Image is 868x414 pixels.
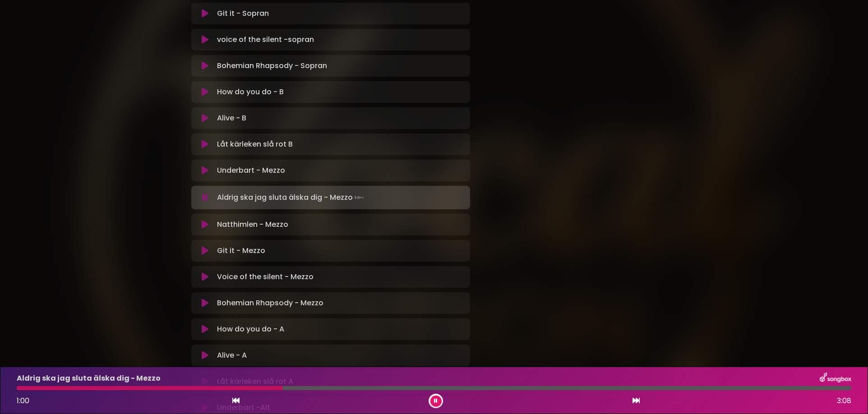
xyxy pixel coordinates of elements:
[353,191,365,204] img: waveform4.gif
[217,113,246,124] p: Alive - B
[217,219,288,230] p: Natthimlen - Mezzo
[217,165,285,176] p: Underbart - Mezzo
[217,350,247,361] p: Alive - A
[217,139,293,150] p: Låt kärleken slå rot B
[217,191,365,204] p: Aldrig ska jag sluta älska dig - Mezzo
[17,373,161,384] p: Aldrig ska jag sluta älska dig - Mezzo
[17,396,29,406] span: 1:00
[217,245,265,256] p: Git it - Mezzo
[217,8,269,19] p: Git it - Sopran
[217,60,327,71] p: Bohemian Rhapsody - Sopran
[217,324,284,335] p: How do you do - A
[217,34,314,45] p: voice of the silent -sopran
[217,298,323,308] p: Bohemian Rhapsody - Mezzo
[837,396,851,406] span: 3:08
[820,373,851,384] img: songbox-logo-white.png
[217,271,314,282] p: Voice of the silent - Mezzo
[217,87,284,97] p: How do you do - B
